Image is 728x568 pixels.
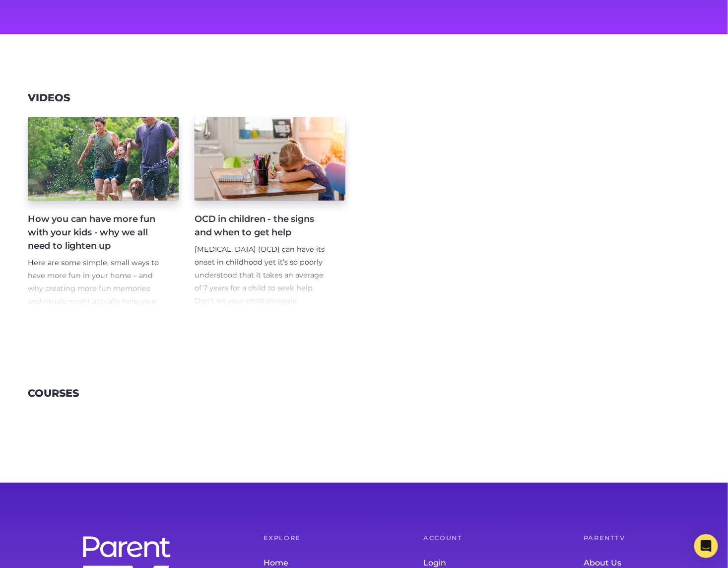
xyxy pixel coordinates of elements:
h4: How you can have more fun with your kids - why we all need to lighten up [28,213,163,253]
p: [MEDICAL_DATA] (OCD) can have its onset in childhood yet it’s so poorly understood that it takes ... [195,243,330,385]
h6: Explore [264,535,384,542]
div: Open Intercom Messenger [694,534,718,558]
h6: Account [424,535,544,542]
p: Here are some simple, small ways to have more fun in your home – and why creating more fun memori... [28,257,163,321]
h3: Videos [28,92,70,104]
h3: Courses [28,387,79,400]
a: OCD in children - the signs and when to get help [MEDICAL_DATA] (OCD) can have its onset in child... [195,117,345,308]
h4: OCD in children - the signs and when to get help [195,213,330,239]
h6: ParentTV [584,535,704,542]
a: How you can have more fun with your kids - why we all need to lighten up Here are some simple, sm... [28,117,179,308]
